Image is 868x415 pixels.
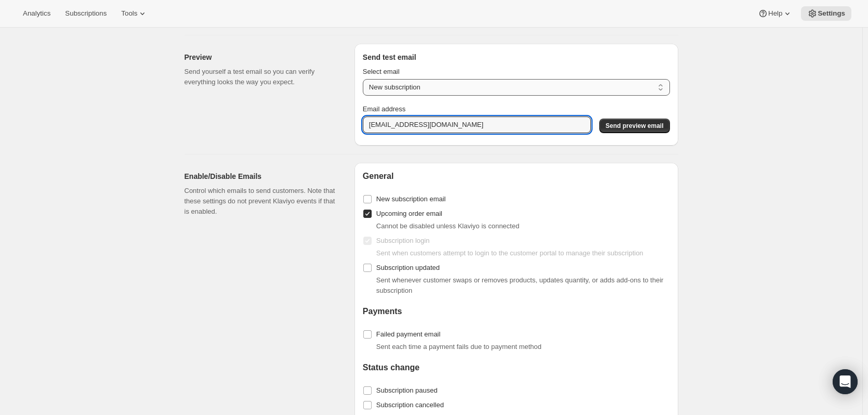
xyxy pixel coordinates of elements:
button: Analytics [17,6,57,21]
span: Help [768,9,782,18]
p: Control which emails to send customers. Note that these settings do not prevent Klaviyo events if... [185,186,338,217]
span: Subscription paused [376,386,438,394]
button: Help [752,6,799,21]
span: Send preview email [606,122,663,130]
span: Cannot be disabled unless Klaviyo is connected [376,222,519,230]
h2: Status change [363,362,670,373]
h2: Enable/Disable Emails [185,171,338,181]
span: Upcoming order email [376,210,442,217]
span: Sent when customers attempt to login to the customer portal to manage their subscription [376,249,643,257]
h3: Send test email [363,52,670,62]
span: Select email [363,68,400,75]
span: Failed payment email [376,330,441,338]
p: Send yourself a test email so you can verify everything looks the way you expect. [185,67,338,87]
span: Sent whenever customer swaps or removes products, updates quantity, or adds add-ons to their subs... [376,276,664,294]
div: Open Intercom Messenger [833,369,858,394]
span: Subscriptions [65,9,107,18]
h2: Payments [363,306,670,317]
button: Send preview email [599,119,669,133]
span: Analytics [23,9,50,18]
span: Settings [818,9,845,18]
button: Subscriptions [59,6,113,21]
span: Tools [121,9,137,18]
span: Email address [363,105,405,113]
button: Settings [801,6,851,21]
button: Tools [115,6,154,21]
span: Subscription cancelled [376,401,444,409]
h2: General [363,171,670,181]
span: Subscription login [376,237,430,244]
span: Subscription updated [376,264,440,271]
span: New subscription email [376,195,446,203]
h2: Preview [185,52,338,62]
span: Sent each time a payment fails due to payment method [376,343,542,351]
input: Enter email address to receive preview [363,116,591,133]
